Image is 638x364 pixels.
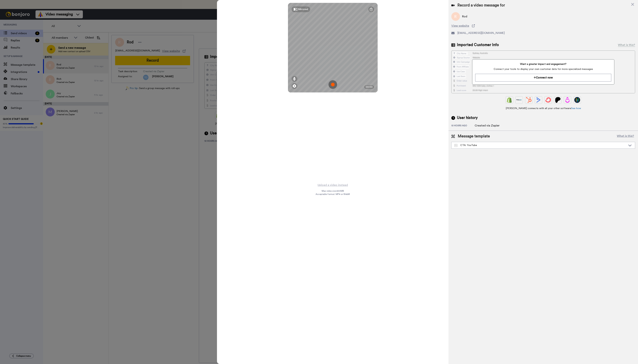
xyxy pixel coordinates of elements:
[507,97,512,103] img: Shopify
[454,144,457,147] img: Message-temps.svg
[322,190,344,192] span: Max video size: 500 MB
[555,97,561,103] img: Patreon
[316,183,349,187] button: Upload a video instead
[457,42,499,48] span: Imported Customer Info
[574,97,580,103] img: GoHighLevel
[451,107,635,110] span: [PERSON_NAME] connects with all your other software
[457,31,505,35] span: [EMAIL_ADDRESS][DOMAIN_NAME]
[364,85,374,89] div: 00:00
[526,97,532,103] img: Hubspot
[571,107,581,110] a: See how
[458,134,490,139] span: Message template
[475,62,611,66] span: Want a greater impact and engagement?
[475,74,611,82] button: Connect now
[329,80,337,89] img: ic_record_start.svg
[475,67,611,71] span: Connect your tools to display your own customer data for more specialized messages
[545,97,551,103] img: ConvertKit
[451,124,475,128] div: 13 hours ago
[454,143,626,147] div: CTA: YouTube
[616,134,635,139] button: What is this?
[618,43,635,47] div: What is this?
[565,97,570,103] img: Drip
[316,193,350,196] span: Acceptable format: MP4 or WebM
[536,97,541,103] img: ActiveCampaign
[475,123,500,128] div: Created via Zapier
[293,84,296,88] img: ic_gear.svg
[457,115,478,121] span: User history
[516,97,522,103] img: Ontraport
